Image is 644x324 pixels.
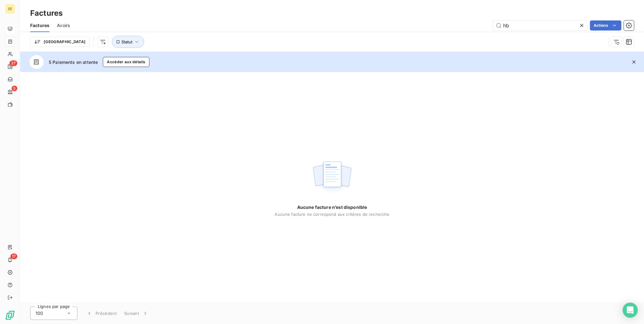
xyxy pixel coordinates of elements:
[30,22,49,29] span: Factures
[493,20,587,31] input: Rechercher
[5,310,15,320] img: Logo LeanPay
[30,37,90,47] button: [GEOGRAPHIC_DATA]
[10,254,17,259] span: 17
[5,4,15,14] div: SE
[120,307,152,320] button: Suivant
[623,303,638,318] div: Open Intercom Messenger
[82,307,120,320] button: Précédent
[275,212,389,217] span: Aucune facture ne correspond aux critères de recherche
[103,57,149,67] button: Accéder aux détails
[9,60,17,66] span: 37
[112,36,144,48] button: Statut
[297,204,367,210] span: Aucune facture n’est disponible
[49,59,98,65] span: 5 Paiements en attente
[590,20,621,31] button: Actions
[121,39,132,44] span: Statut
[12,86,17,91] span: 5
[57,22,70,29] span: Avoirs
[312,158,352,197] img: empty state
[30,8,63,19] h3: Factures
[36,310,43,316] span: 100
